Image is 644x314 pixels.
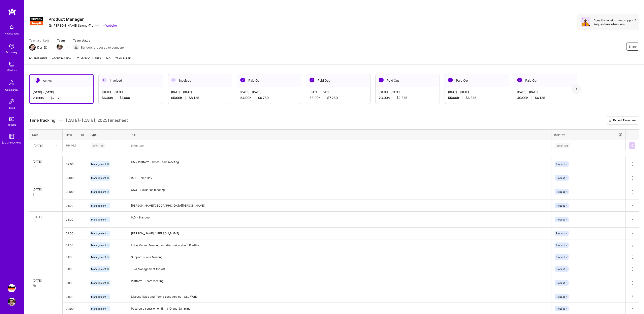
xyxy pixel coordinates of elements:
div: Initiative [554,132,623,137]
div: 7h [33,283,59,288]
span: $2,875 [51,96,61,100]
div: [DATE] - [DATE] [379,90,436,94]
span: Team status [73,38,125,43]
a: Website [101,23,117,28]
span: $6,750 [258,96,269,100]
span: Management [91,163,106,166]
span: Management [91,176,106,179]
div: Discovery [6,50,18,54]
a: Team Member Avatar [57,43,62,50]
input: HH:MM [63,214,87,225]
div: Community [5,88,18,92]
div: [DOMAIN_NAME] [2,140,22,145]
span: Product [556,190,565,193]
textarea: Platform - Team meeting [128,276,551,291]
textarea: CSQ - Evaluation meeting [128,184,551,200]
div: 49:00 h [517,96,575,100]
span: Product [556,307,565,310]
a: About Mission [52,56,71,64]
div: [DATE] [33,159,59,164]
div: [DATE] - [DATE] [102,90,159,94]
a: Simpson Strong-Tie: Product Manager [7,284,17,292]
input: HH:MM [63,159,87,169]
div: [DATE] - [DATE] [310,90,367,94]
img: Paid Out [379,78,384,82]
div: Request more builders [593,22,636,26]
div: Dor [37,45,42,50]
div: Tokens [8,123,16,127]
i: icon Download [608,119,612,123]
span: Product [556,295,565,298]
div: 58:00 h [310,96,367,100]
h3: Product Manager [49,17,117,22]
span: Product [556,267,565,270]
div: [DATE] [33,278,59,283]
div: [DATE] - [DATE] [33,90,90,94]
div: 5h [33,220,59,224]
th: Type [87,129,127,140]
textarea: [PERSON_NAME][GEOGRAPHIC_DATA][PERSON_NAME] [128,200,551,211]
span: My Documents [76,56,101,61]
img: Paid Out [310,78,314,82]
i: icon Mail [44,46,47,49]
span: Management [91,232,106,235]
img: User Avatar [8,298,16,306]
div: Notifications [5,31,19,36]
img: Invite [8,98,16,106]
div: 4h [33,164,59,169]
i: icon Chevron [56,145,58,147]
img: Team Architect [29,44,36,51]
img: Company Logo [29,14,44,29]
th: Date [29,129,63,140]
span: Product [556,232,565,235]
a: My Documents [76,56,101,64]
textarea: Support Queue Meeting [128,252,551,263]
a: FAQ [106,56,110,64]
img: Invoiced [171,78,176,82]
img: Paid Out [517,78,522,82]
span: Time tracking [29,118,55,123]
img: Builders proposed to company [73,44,79,51]
div: Time [65,133,84,137]
input: HH:MM [63,291,87,302]
input: HH:MM [63,200,87,211]
img: discovery [8,42,16,50]
span: Builders proposed to company [81,45,125,50]
div: Invite [9,106,15,110]
span: Product [556,244,565,247]
textarea: Discuss Roles and Permissions service - SSL Work [128,291,551,302]
input: HH:MM [63,303,87,314]
span: Management [91,190,106,193]
img: guide book [8,132,16,140]
span: [DATE] - [DATE] , 2025 Timesheet [66,118,128,123]
textarea: JIRA Management for IAD [128,264,551,275]
div: 56:00 h [102,96,159,100]
th: Task [127,129,551,140]
a: User Avatar [7,298,17,306]
div: 23:00 h [33,96,90,100]
img: Invoiced [102,78,107,82]
input: HH:MM [63,240,87,251]
input: HH:MM [63,173,87,183]
input: HH:MM [63,228,87,239]
span: $6,875 [466,96,476,100]
img: Community [7,78,17,88]
div: Does this mission need support? [593,18,636,22]
span: $6,125 [535,96,545,100]
img: Paid Out [240,78,245,82]
a: My timesheet [29,56,47,64]
span: $2,875 [396,96,407,100]
span: Management [91,295,106,298]
span: Product [556,281,565,284]
textarea: CM / Platform - Cross Team meeting [128,157,551,172]
span: Team architect [29,38,49,43]
div: [DATE] [34,143,43,148]
div: Paid Out [237,74,301,87]
span: Management [91,218,106,221]
div: 54:00 h [240,96,298,100]
img: right [576,88,577,90]
span: Product [556,176,565,179]
div: [PERSON_NAME] Strong-Tie [49,23,93,28]
div: [DATE] [33,187,59,191]
div: Invoiced [168,74,232,87]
